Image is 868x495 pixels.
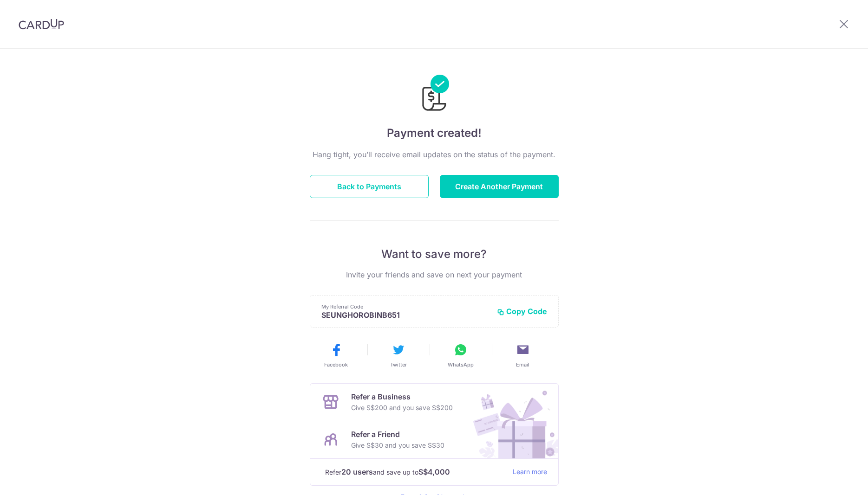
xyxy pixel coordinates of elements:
[371,342,426,368] button: Twitter
[497,307,547,316] button: Copy Code
[310,269,559,280] p: Invite your friends and save on next your payment
[321,310,489,320] p: SEUNGHOROBINB651
[418,466,450,477] strong: S$4,000
[310,247,559,262] p: Want to save more?
[321,303,489,310] p: My Referral Code
[309,342,364,368] button: Facebook
[440,175,559,198] button: Create Another Payment
[513,466,547,478] a: Learn more
[390,361,407,368] span: Twitter
[325,466,505,478] p: Refer and save up to
[496,342,550,368] button: Email
[19,19,64,30] img: CardUp
[351,440,444,451] p: Give S$30 and you save S$30
[516,361,529,368] span: Email
[351,429,444,440] p: Refer a Friend
[433,342,488,368] button: WhatsApp
[419,75,449,114] img: Payments
[464,384,558,458] img: Refer
[351,402,453,413] p: Give S$200 and you save S$200
[351,391,453,402] p: Refer a Business
[324,361,348,368] span: Facebook
[448,361,474,368] span: WhatsApp
[310,149,559,160] p: Hang tight, you’ll receive email updates on the status of the payment.
[310,175,429,198] button: Back to Payments
[341,466,373,477] strong: 20 users
[310,125,559,141] h4: Payment created!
